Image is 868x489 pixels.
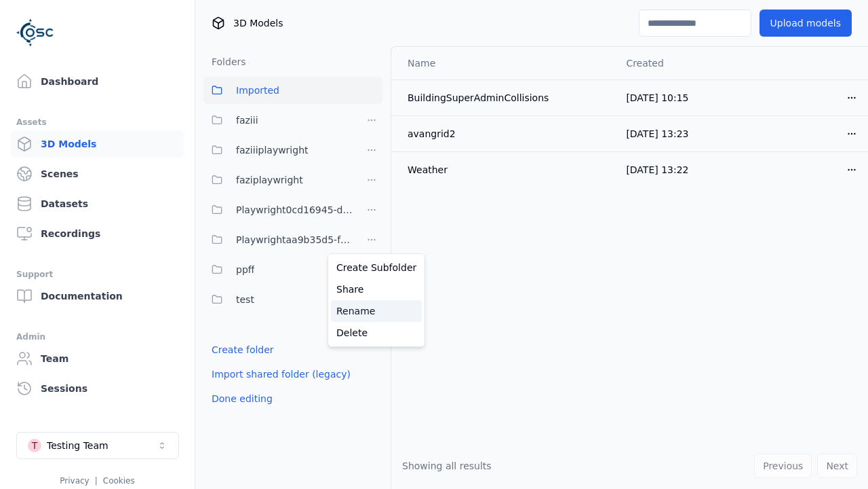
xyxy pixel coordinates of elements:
[331,257,422,278] a: Create Subfolder
[331,322,422,344] a: Delete
[331,278,422,300] a: Share
[331,300,422,322] a: Rename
